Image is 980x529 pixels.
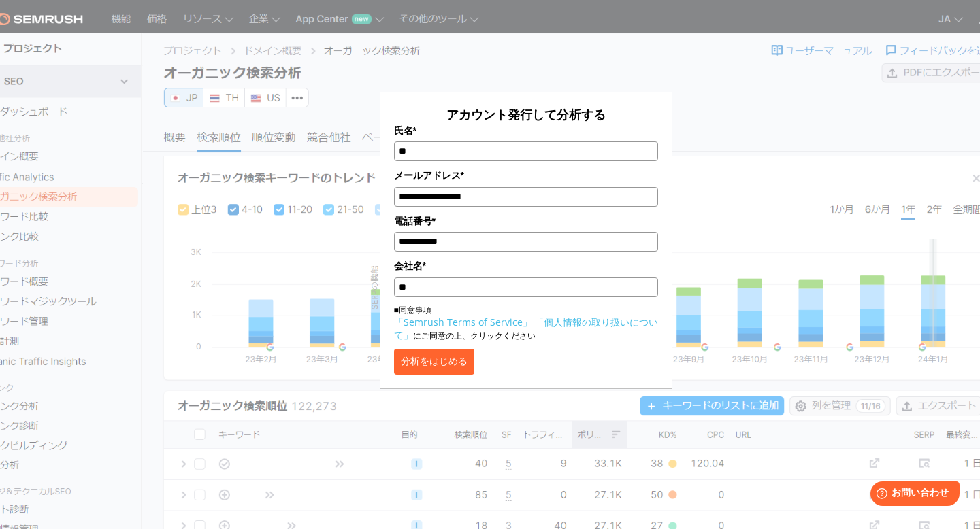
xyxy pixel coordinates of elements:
[446,106,606,122] span: アカウント発行して分析する
[394,304,658,342] p: ■同意事項 にご同意の上、クリックください
[394,315,532,328] a: 「Semrush Terms of Service」
[394,349,474,375] button: 分析をはじめる
[394,315,658,341] a: 「個人情報の取り扱いについて」
[394,168,658,183] label: メールアドレス*
[859,476,965,514] iframe: Help widget launcher
[394,214,658,228] label: 電話番号*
